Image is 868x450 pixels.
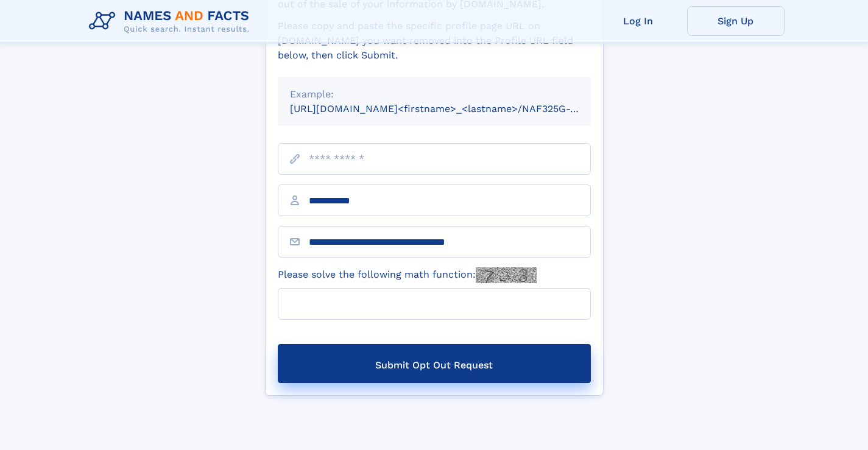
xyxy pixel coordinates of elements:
[84,5,259,38] img: Logo Names and Facts
[290,87,579,102] div: Example:
[278,267,537,283] label: Please solve the following math function:
[290,103,614,114] small: [URL][DOMAIN_NAME]<firstname>_<lastname>/NAF325G-xxxxxxxx
[687,6,785,36] a: Sign Up
[278,344,591,383] button: Submit Opt Out Request
[590,6,687,36] a: Log In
